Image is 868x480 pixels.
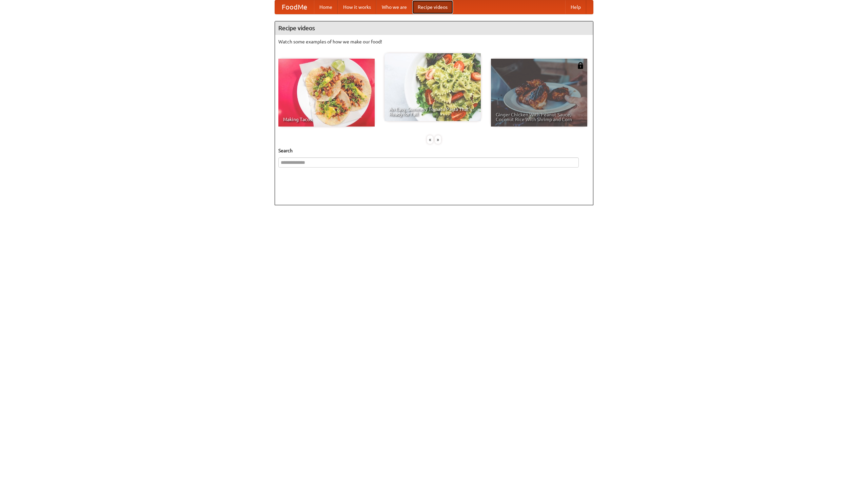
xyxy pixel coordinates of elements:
a: Home [314,0,338,14]
span: An Easy, Summery Tomato Pasta That's Ready for Fall [389,107,476,116]
a: FoodMe [275,0,314,14]
p: Watch some examples of how we make our food! [278,38,590,45]
a: Who we are [376,0,412,14]
h5: Search [278,147,590,154]
a: Recipe videos [412,0,453,14]
a: How it works [338,0,376,14]
span: Making Tacos [283,117,370,122]
a: An Easy, Summery Tomato Pasta That's Ready for Fall [384,53,481,121]
a: Help [565,0,586,14]
a: Making Tacos [278,59,375,127]
img: 483408.png [577,62,584,69]
h4: Recipe videos [275,21,593,35]
div: » [435,135,441,144]
div: « [427,135,433,144]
